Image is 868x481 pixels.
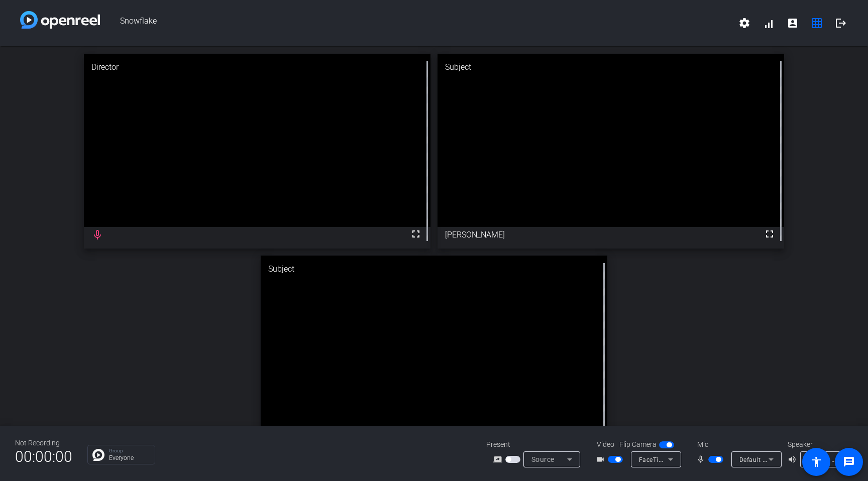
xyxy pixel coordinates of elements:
mat-icon: logout [835,17,847,29]
mat-icon: fullscreen [410,228,422,240]
div: Not Recording [15,438,72,448]
mat-icon: fullscreen [764,228,776,240]
mat-icon: settings [738,17,750,29]
img: Chat Icon [92,449,104,461]
div: Speaker [788,439,848,450]
p: Group [109,448,150,453]
span: Video [597,439,614,450]
div: Present [486,439,587,450]
mat-icon: message [843,456,855,468]
div: Director [84,54,430,81]
img: white-gradient.svg [20,11,100,29]
span: Flip Camera [619,439,657,450]
span: Source [531,455,555,463]
button: signal_cellular_alt [756,11,781,35]
mat-icon: accessibility [810,456,822,468]
mat-icon: screen_share_outline [493,453,505,465]
mat-icon: videocam_outline [596,453,608,465]
span: 00:00:00 [15,444,72,469]
div: Subject [438,54,784,81]
mat-icon: grid_on [811,17,823,29]
mat-icon: account_box [787,17,799,29]
mat-icon: mic_none [696,453,708,465]
span: Snowflake [100,11,732,35]
span: FaceTime HD Camera (3A71:F4B5) [639,455,742,463]
mat-icon: volume_up [788,453,800,465]
p: Everyone [109,455,150,461]
div: Subject [261,256,607,283]
div: Mic [687,439,788,450]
